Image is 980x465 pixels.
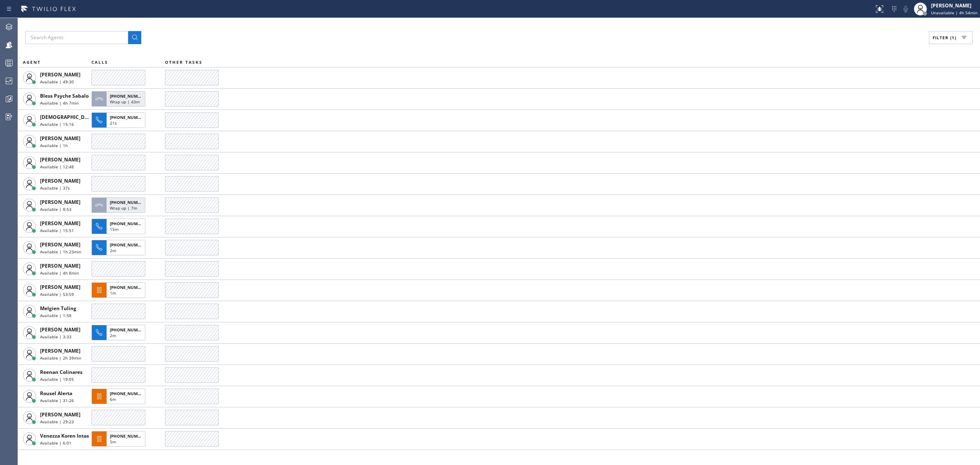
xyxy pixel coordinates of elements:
span: [PERSON_NAME] [40,326,80,333]
div: [PERSON_NAME] [931,2,978,9]
span: [PERSON_NAME] [40,411,80,418]
span: [PHONE_NUMBER] [110,221,147,226]
span: 1m [110,290,116,296]
span: [PERSON_NAME] [40,135,80,142]
span: Available | 1:58 [40,313,71,318]
button: [PHONE_NUMBER]6m [91,386,148,407]
span: Available | 53:59 [40,291,74,297]
span: 15m [110,226,118,232]
span: Venezza Koren Intas [40,432,89,439]
span: Available | 19:05 [40,376,74,382]
span: Available | 1h [40,143,68,148]
span: [PERSON_NAME] [40,199,80,206]
span: 21s [110,120,117,126]
span: Reenan Colinares [40,369,82,376]
button: [PHONE_NUMBER]21s [91,110,148,130]
span: [PHONE_NUMBER] [110,284,147,290]
span: [PERSON_NAME] [40,284,80,291]
button: [PHONE_NUMBER]2m [91,237,148,258]
span: 2m [110,248,116,253]
span: Available | 37s [40,185,70,191]
button: [PHONE_NUMBER]2m [91,322,148,343]
span: Unavailable | 4h 54min [931,10,978,16]
button: Mute [900,3,911,15]
span: [PHONE_NUMBER] [110,242,147,248]
button: Filter (1) [929,31,973,44]
span: Available | 8:53 [40,206,71,212]
span: Wrap up | 7m [110,205,137,211]
span: Available | 15:51 [40,228,74,233]
span: Available | 29:23 [40,419,74,425]
span: 6m [110,396,116,402]
span: [PHONE_NUMBER] [110,391,147,396]
span: Available | 2h 39min [40,355,81,361]
span: [DEMOGRAPHIC_DATA][PERSON_NAME] [40,114,136,121]
span: Rousel Alerta [40,390,72,397]
span: 5m [110,439,116,445]
button: [PHONE_NUMBER]15m [91,216,148,237]
span: Filter (1) [933,35,956,40]
button: [PHONE_NUMBER]Wrap up | 7m [91,195,148,215]
span: Available | 15:16 [40,121,74,127]
span: Available | 4h 8min [40,270,79,276]
span: 2m [110,333,116,338]
span: [PERSON_NAME] [40,177,80,184]
button: [PHONE_NUMBER]5m [91,429,148,449]
span: Available | 6:01 [40,440,71,446]
span: [PHONE_NUMBER] [110,433,147,439]
span: Available | 49:30 [40,79,74,85]
span: Available | 31:26 [40,398,74,403]
span: Available | 12:48 [40,164,74,170]
span: Available | 3:33 [40,334,71,340]
span: [PHONE_NUMBER] [110,93,147,99]
span: [PERSON_NAME] [40,241,80,248]
span: CALLS [91,59,108,65]
button: [PHONE_NUMBER]Wrap up | 43m [91,89,148,109]
button: [PHONE_NUMBER]1m [91,280,148,300]
span: [PERSON_NAME] [40,347,80,354]
span: Wrap up | 43m [110,99,140,105]
span: [PERSON_NAME] [40,262,80,269]
input: Search Agents [25,31,128,44]
span: [PHONE_NUMBER] [110,199,147,205]
span: [PERSON_NAME] [40,156,80,163]
span: AGENT [23,59,41,65]
span: Available | 4h 7min [40,100,79,106]
span: Melgien Tuling [40,305,76,312]
span: OTHER TASKS [165,59,203,65]
span: [PHONE_NUMBER] [110,327,147,333]
span: Bless Psyche Sabalo [40,92,89,99]
span: [PERSON_NAME] [40,220,80,227]
span: [PERSON_NAME] [40,71,80,78]
span: [PHONE_NUMBER] [110,114,147,120]
span: Available | 1h 23min [40,249,81,255]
